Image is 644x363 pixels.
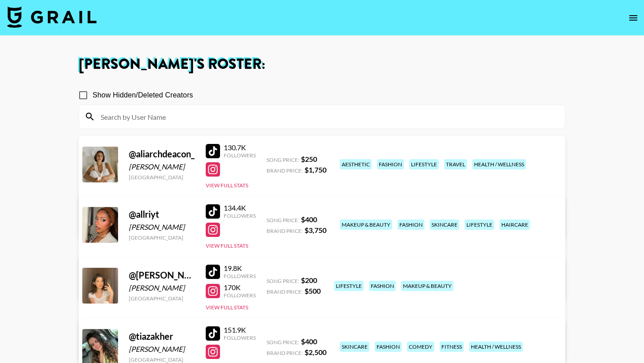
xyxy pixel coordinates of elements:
[440,342,464,352] div: fitness
[224,283,256,292] div: 170K
[301,155,317,163] strong: $ 250
[79,57,565,72] h1: [PERSON_NAME] 's Roster:
[129,295,195,302] div: [GEOGRAPHIC_DATA]
[224,292,256,299] div: Followers
[500,219,530,230] div: haircare
[301,215,317,224] strong: $ 400
[398,219,424,230] div: fashion
[340,219,392,230] div: makeup & beauty
[267,339,299,346] span: Song Price:
[469,342,523,352] div: health / wellness
[267,156,299,163] span: Song Price:
[305,165,326,174] strong: $ 1,750
[340,159,372,169] div: aesthetic
[409,159,439,169] div: lifestyle
[129,209,195,220] div: @ allriyt
[301,276,317,284] strong: $ 200
[206,304,248,311] button: View Full Stats
[129,223,195,232] div: [PERSON_NAME]
[267,228,303,234] span: Brand Price:
[340,342,369,352] div: skincare
[129,345,195,354] div: [PERSON_NAME]
[206,242,248,249] button: View Full Stats
[267,217,299,224] span: Song Price:
[430,219,459,230] div: skincare
[224,264,256,273] div: 19.8K
[129,270,195,281] div: @ [PERSON_NAME].[PERSON_NAME]
[129,283,195,292] div: [PERSON_NAME]
[377,159,404,169] div: fashion
[444,159,467,169] div: travel
[267,350,303,356] span: Brand Price:
[129,331,195,342] div: @ tiazakher
[7,6,97,28] img: Grail Talent
[305,348,326,356] strong: $ 2,500
[375,342,402,352] div: fashion
[267,278,299,284] span: Song Price:
[129,234,195,241] div: [GEOGRAPHIC_DATA]
[95,110,559,124] input: Search by User Name
[369,281,396,291] div: fashion
[224,203,256,212] div: 134.4K
[129,162,195,171] div: [PERSON_NAME]
[305,226,326,234] strong: $ 3,750
[267,167,303,174] span: Brand Price:
[334,281,364,291] div: lifestyle
[93,90,193,101] span: Show Hidden/Deleted Creators
[624,9,642,27] button: open drawer
[301,337,317,346] strong: $ 400
[129,148,195,160] div: @ aliarchdeacon_
[224,143,256,152] div: 130.7K
[465,219,494,230] div: lifestyle
[224,325,256,334] div: 151.9K
[224,334,256,341] div: Followers
[267,288,303,295] span: Brand Price:
[224,212,256,219] div: Followers
[206,182,248,189] button: View Full Stats
[407,342,434,352] div: comedy
[305,287,321,295] strong: $ 500
[224,152,256,159] div: Followers
[129,174,195,181] div: [GEOGRAPHIC_DATA]
[129,356,195,363] div: [GEOGRAPHIC_DATA]
[224,273,256,279] div: Followers
[472,159,526,169] div: health / wellness
[401,281,453,291] div: makeup & beauty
